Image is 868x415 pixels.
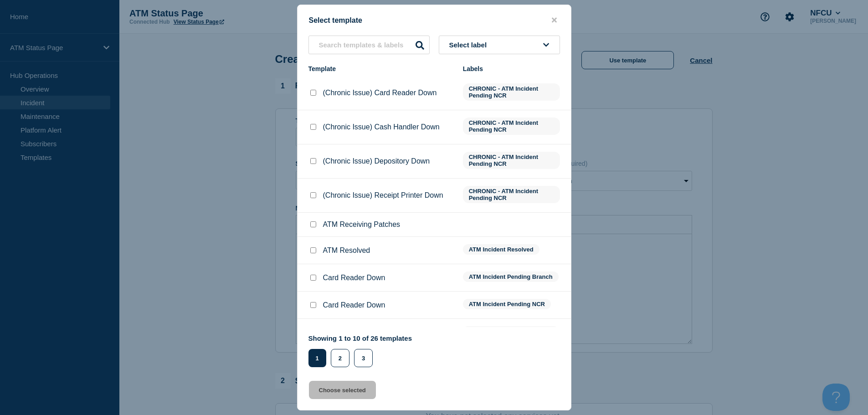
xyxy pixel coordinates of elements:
span: CHRONIC - ATM Incident Pending NCR [463,118,560,135]
input: Search templates & labels [308,36,430,54]
p: ATM Resolved [323,246,370,255]
p: (Chronic Issue) Depository Down [323,157,430,165]
button: close button [549,16,560,25]
input: (Chronic Issue) Depository Down checkbox [310,158,316,164]
p: Showing 1 to 10 of 26 templates [308,334,412,342]
button: 3 [354,349,373,367]
p: (Chronic Issue) Card Reader Down [323,89,437,97]
div: Select template [298,16,571,25]
input: ATM Receiving Patches checkbox [310,221,316,227]
span: ATM Incident Pending Branch [463,272,559,282]
p: ATM Receiving Patches [323,220,401,229]
input: Card Reader Down checkbox [310,302,316,308]
span: Select label [449,41,491,49]
div: Labels [463,65,560,72]
button: 1 [308,349,326,367]
span: ATM Incident Pending NCR [463,299,551,309]
input: (Chronic Issue) Cash Handler Down checkbox [310,124,316,130]
input: Card Reader Down checkbox [310,275,316,281]
span: ATM Incident Resolved [463,244,539,255]
input: (Chronic Issue) Card Reader Down checkbox [310,90,316,96]
p: Card Reader Down [323,274,385,282]
span: ATM Incident Pending Branch [463,326,559,337]
span: CHRONIC - ATM Incident Pending NCR [463,152,560,169]
button: 2 [331,349,349,367]
div: Template [308,65,454,72]
input: (Chronic Issue) Receipt Printer Down checkbox [310,192,316,198]
span: CHRONIC - ATM Incident Pending NCR [463,186,560,203]
button: Choose selected [309,381,376,399]
p: (Chronic Issue) Receipt Printer Down [323,191,443,200]
input: ATM Resolved checkbox [310,247,316,253]
p: Card Reader Down [323,301,385,309]
button: Select label [439,36,560,54]
p: (Chronic Issue) Cash Handler Down [323,123,440,131]
span: CHRONIC - ATM Incident Pending NCR [463,83,560,101]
